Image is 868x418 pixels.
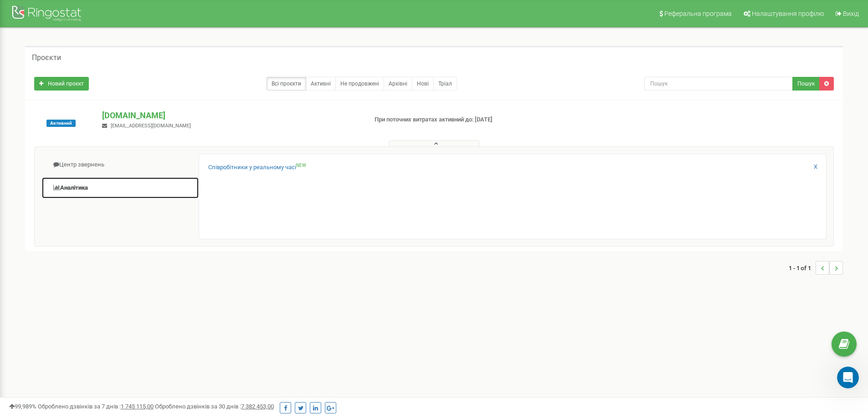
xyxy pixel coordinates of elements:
a: Новий проєкт [34,77,89,91]
a: Аналiтика [41,177,199,199]
span: Оброблено дзвінків за 7 днів : [38,403,154,410]
p: [DOMAIN_NAME] [102,110,360,121]
a: Не продовжені [335,77,384,91]
span: 1 - 1 of 1 [789,261,816,275]
a: Нові [412,77,434,91]
span: Активний [46,120,76,127]
span: Оброблено дзвінків за 30 днів : [155,403,274,410]
button: Пошук [792,77,820,91]
u: 7 382 453,00 [241,403,274,410]
input: Пошук [644,77,793,91]
a: X [814,163,817,171]
a: Центр звернень [41,154,199,176]
a: Співробітники у реальному часіNEW [208,163,306,172]
a: Всі проєкти [267,77,306,91]
p: При поточних витратах активний до: [DATE] [375,116,564,124]
span: Вихід [843,10,859,17]
a: Тріал [433,77,457,91]
iframe: Intercom live chat [837,367,859,388]
u: 1 745 115,00 [121,403,154,410]
span: [EMAIL_ADDRESS][DOMAIN_NAME] [111,123,191,129]
nav: ... [789,252,843,284]
a: Активні [306,77,336,91]
h5: Проєкти [32,54,61,62]
a: Архівні [384,77,412,91]
span: 99,989% [9,403,36,410]
sup: NEW [296,163,306,168]
span: Налаштування профілю [752,10,824,17]
span: Реферальна програма [664,10,732,17]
